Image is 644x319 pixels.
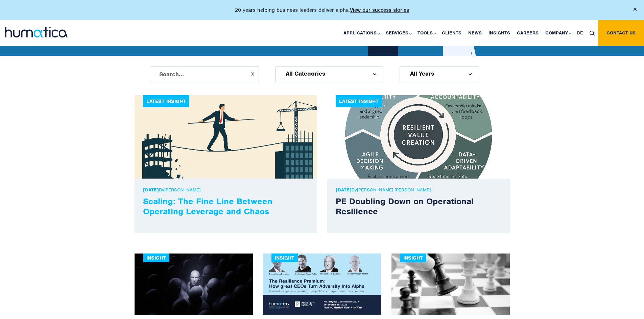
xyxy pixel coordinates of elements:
span: All Categories [286,71,325,76]
a: DE [574,20,586,46]
input: Search... [151,66,259,82]
strong: [DATE] [143,187,159,193]
img: Navigating AI Disruption: The New Economies of Operating Leverage [135,254,253,315]
div: Insight [143,254,169,262]
p: By [336,187,501,193]
a: [PERSON_NAME] [PERSON_NAME] [357,187,431,193]
img: The Resilience Premium: How Great CEOs Turn Adversity into Alpha [263,254,381,315]
span: All Years [410,71,434,76]
a: [PERSON_NAME] [164,187,200,193]
img: news1 [135,95,317,179]
a: Services [382,20,414,46]
a: PE Doubling Down on Operational Resilience [336,196,474,217]
strong: [DATE] [336,187,352,193]
span: DE [577,30,583,36]
a: Applications [340,20,382,46]
div: Latest Insight [143,95,189,107]
img: news1 [327,95,510,179]
a: Contact us [598,20,644,46]
a: News [465,20,485,46]
a: Clients [438,20,465,46]
button: X [251,72,254,77]
img: For PE it’s not “Game-over”, but it is “Game changed” [391,254,510,315]
a: Insights [485,20,514,46]
a: Scaling: The Fine Line Between Operating Leverage and Chaos [143,196,272,217]
img: search_icon [590,31,595,36]
a: Careers [514,20,542,46]
a: View our success stories [350,7,409,14]
img: logo [5,27,68,37]
p: 20 years helping business leaders deliver alpha. [235,7,409,14]
div: Insight [400,254,426,262]
a: Tools [414,20,438,46]
div: Insight [271,254,298,262]
img: d_arroww [469,73,472,75]
img: d_arroww [373,73,376,75]
p: By [143,187,309,193]
div: Latest Insight [336,95,382,107]
a: Company [542,20,574,46]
